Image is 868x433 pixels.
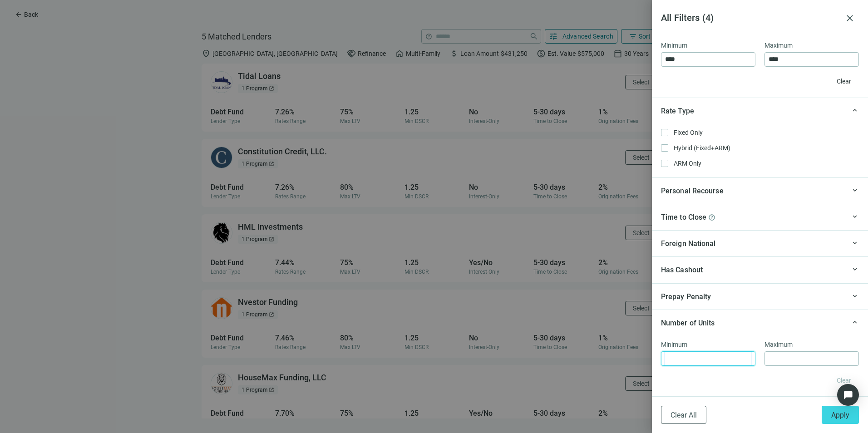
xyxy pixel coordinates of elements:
[708,214,715,221] span: help
[837,384,859,406] div: Open Intercom Messenger
[661,319,715,327] span: Number of Units
[652,230,868,256] div: keyboard_arrow_upForeign National
[764,40,799,50] label: Maximum
[652,256,868,283] div: keyboard_arrow_upHas Cashout
[841,9,859,27] button: close
[661,406,706,424] button: Clear All
[661,11,841,25] article: All Filters ( 4 )
[652,204,868,230] div: keyboard_arrow_upTime to Closehelp
[661,213,706,221] span: Time to Close
[674,129,703,136] span: Fixed Only
[652,283,868,310] div: keyboard_arrow_upPrepay Penalty
[652,177,868,204] div: keyboard_arrow_upPersonal Recourse
[652,310,868,336] div: keyboard_arrow_upNumber of Units
[661,340,693,349] label: Minimum
[674,144,730,152] span: Hybrid (Fixed+ARM)
[831,411,849,419] span: Apply
[661,187,724,195] span: Personal Recourse
[661,107,694,115] span: Rate Type
[829,74,859,89] button: Clear
[652,98,868,124] div: keyboard_arrow_upRate Type
[661,40,693,50] label: Minimum
[837,78,851,85] span: Clear
[661,292,711,301] span: Prepay Penalty
[661,266,703,274] span: Has Cashout
[764,340,799,349] label: Maximum
[671,411,697,419] span: Clear All
[829,373,859,388] button: Clear
[674,160,701,167] span: ARM Only
[822,406,859,424] button: Apply
[844,13,855,24] span: close
[661,239,716,248] span: Foreign National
